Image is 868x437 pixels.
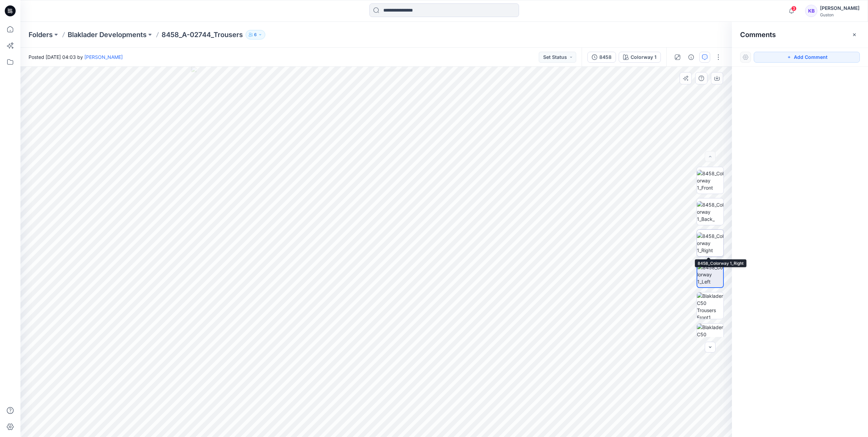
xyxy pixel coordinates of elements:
[820,4,859,12] div: [PERSON_NAME]
[697,170,723,191] img: 8458_Colorway 1_Front
[587,52,616,63] button: 8458
[686,52,697,63] button: Details
[697,201,723,223] img: 8458_Colorway 1_Back_
[29,53,123,61] span: Posted [DATE] 04:03 by
[697,292,723,319] img: Blaklader C50 Trousers Front1
[820,12,859,17] div: Guston
[697,232,723,254] img: 8458_Colorway 1_Right
[631,53,656,61] div: Colorway 1
[697,324,723,350] img: Blaklader C50 Trousers Back1
[84,54,123,60] a: [PERSON_NAME]
[254,31,257,38] p: 6
[754,52,860,63] button: Add Comment
[697,264,723,285] img: 8458_Colorway 1_Left
[29,30,53,39] a: Folders
[599,53,612,61] div: 8458
[619,52,661,63] button: Colorway 1
[805,5,817,17] div: KB
[246,30,265,39] button: 6
[740,31,776,39] h2: Comments
[68,30,147,39] a: Blaklader Developments
[791,6,797,11] span: 3
[162,30,243,39] p: 8458_A-02744_Trousers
